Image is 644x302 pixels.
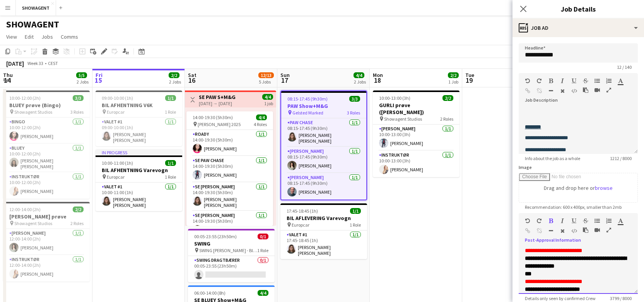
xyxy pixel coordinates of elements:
h3: PAW Show+M&G [281,102,366,109]
app-job-card: 10:00-12:00 (2h)3/3BLUEY prøve (Bingo) Showagent Studios3 RolesBINGO1/110:00-12:00 (2h)[PERSON_NA... [3,90,90,199]
app-card-role: Roady1/114:00-19:30 (5h30m)[PERSON_NAME] [186,130,273,156]
span: 1212 / 8000 [604,155,638,161]
div: Job Ad [512,19,644,37]
button: Fullscreen [606,227,612,233]
button: Underline [571,218,577,224]
span: Jobs [41,33,53,40]
div: 00:05-23:55 (23h50m)0/1SWING SWING [PERSON_NAME] - Bluey, PAW, Gurli1 RoleSWING Dragtbærer0/100:0... [188,229,275,282]
button: Italic [560,218,565,224]
app-card-role: SE [PERSON_NAME]1/114:00-19:30 (5h30m) [186,211,273,237]
span: 3/3 [73,95,84,101]
span: Details only seen by confirmed Crew [519,295,602,301]
span: 2/2 [169,72,179,78]
button: Text Color [618,218,623,224]
app-card-role: BINGO1/110:00-12:00 (2h)[PERSON_NAME] [3,118,90,144]
h3: SWING [188,240,275,247]
span: 4/4 [258,290,268,296]
button: Redo [536,218,542,224]
h3: SE PAW S+M&G [199,94,236,101]
span: 2/2 [442,95,453,101]
span: 2 Roles [440,116,453,122]
h3: BIL AFHENTNING V6K [96,102,182,109]
button: Underline [571,78,577,84]
span: 3 Roles [70,109,84,115]
h1: SHOWAGENT [6,19,59,30]
app-card-role: [PERSON_NAME]1/108:15-17:45 (9h30m)[PERSON_NAME] [281,147,366,173]
app-job-card: In progress10:00-11:00 (1h)1/1BIL AFHENTNING Varevogn Europcar1 RoleValet #11/110:00-11:00 (1h)[P... [96,149,182,211]
h3: GURLI prøve ([PERSON_NAME]) [373,102,460,116]
span: 3/3 [349,96,360,102]
span: 19 [464,76,474,85]
span: Tue [465,72,474,78]
app-job-card: 12:00-14:00 (2h)2/2[PERSON_NAME] prøve Showagent Studios2 Roles[PERSON_NAME]1/112:00-14:00 (2h)[P... [3,202,90,282]
button: Strikethrough [583,218,588,224]
span: Europcar [292,222,309,228]
button: Strikethrough [583,78,588,84]
h3: BIL AFHENTNING Varevogn [96,167,182,174]
span: Comms [61,33,78,40]
span: 4 Roles [254,121,267,127]
span: Gelsted Marked [292,110,323,116]
span: 4/4 [354,72,364,78]
h3: BLUEY prøve (Bingo) [3,102,90,109]
app-card-role: BLUEY1/110:00-12:00 (2h)[PERSON_NAME] [PERSON_NAME] [3,144,90,172]
h3: [PERSON_NAME] prøve [3,213,90,220]
button: Unordered List [594,78,600,84]
span: [PERSON_NAME] 2025 [198,121,241,127]
app-card-role: INSTRUKTØR1/112:00-14:00 (2h)[PERSON_NAME] [3,255,90,282]
span: 17:45-18:45 (1h) [287,208,318,214]
app-card-role: SE [PERSON_NAME]1/114:00-19:30 (5h30m)[PERSON_NAME] [PERSON_NAME] [PERSON_NAME] [186,183,273,211]
app-job-card: 09:00-10:00 (1h)1/1BIL AFHENTNING V6K Europcar1 RoleValet #11/109:00-10:00 (1h)[PERSON_NAME] [PER... [96,90,182,146]
button: Undo [525,78,530,84]
div: 2 Jobs [354,79,366,85]
span: Info about the job as a whole [519,155,586,161]
span: 06:00-14:00 (8h) [194,290,225,296]
div: 5 Jobs [259,79,273,85]
button: Paste as plain text [583,87,588,93]
app-card-role: [PERSON_NAME]1/112:00-14:00 (2h)[PERSON_NAME] [3,229,90,255]
app-job-card: 17:45-18:45 (1h)1/1BIL AFLEVERING Varevogn Europcar1 RoleValet #11/117:45-18:45 (1h)[PERSON_NAME]... [280,203,367,259]
span: Mon [373,72,383,78]
button: Fullscreen [606,87,612,93]
span: 10:00-11:00 (1h) [102,160,133,166]
span: Edit [25,33,34,40]
h3: Job Details [512,4,644,14]
a: Edit [22,32,37,42]
span: 15 [94,76,102,85]
button: HTML Code [571,88,577,94]
span: Showagent Studios [384,116,422,122]
app-job-card: 08:15-17:45 (9h30m)3/3PAW Show+M&G Gelsted Marked3 RolesPAW CHASE1/108:15-17:45 (9h30m)[PERSON_NA... [280,90,367,200]
span: 16 [187,76,196,85]
span: Europcar [107,109,125,115]
span: 00:05-23:55 (23h50m) [194,234,237,239]
span: SWING [PERSON_NAME] - Bluey, PAW, Gurli [199,247,257,253]
span: 4/4 [256,114,267,120]
div: 1 Job [448,79,458,85]
span: 1 Role [165,109,176,115]
button: Horizontal Line [548,88,553,94]
span: 12/13 [258,72,274,78]
span: 3 Roles [347,110,360,116]
span: 14 [2,76,13,85]
app-card-role: SE PAW CHASE1/114:00-19:30 (5h30m)[PERSON_NAME] [186,156,273,183]
span: Thu [3,72,13,78]
button: Text Color [618,78,623,84]
span: 2/2 [73,206,84,212]
app-job-card: 10:00-13:00 (3h)2/2GURLI prøve ([PERSON_NAME]) Showagent Studios2 Roles[PERSON_NAME]1/110:00-13:0... [373,90,460,177]
span: 10:00-12:00 (2h) [9,95,41,101]
span: View [6,33,17,40]
button: Ordered List [606,218,612,224]
span: 17 [279,76,290,85]
span: 1 Role [350,222,361,228]
span: 2 Roles [70,220,84,226]
div: 2 Jobs [169,79,181,85]
div: 2 Jobs [77,79,89,85]
span: 4/4 [262,94,273,100]
app-card-role: INSTRUKTØR1/110:00-13:00 (3h)[PERSON_NAME] [373,151,460,177]
button: HTML Code [571,228,577,234]
span: Sun [280,72,290,78]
